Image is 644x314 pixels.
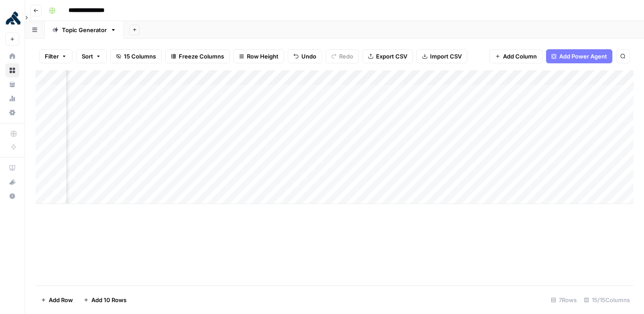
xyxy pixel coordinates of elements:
span: Add Power Agent [559,52,607,61]
span: Add Column [503,52,537,61]
button: Sort [76,49,107,63]
span: Redo [339,52,353,61]
button: Add Row [36,293,78,307]
a: Settings [5,106,19,120]
span: Undo [301,52,316,61]
span: 15 Columns [124,52,156,61]
span: Import CSV [430,52,462,61]
button: Workspace: Kong [5,7,19,29]
a: Browse [5,63,19,77]
span: Add Row [49,296,73,304]
div: 15/15 Columns [580,293,633,307]
span: Freeze Columns [179,52,224,61]
a: Home [5,49,19,63]
span: Sort [82,52,93,61]
button: Redo [326,49,359,63]
button: Freeze Columns [165,49,230,63]
a: Usage [5,91,19,106]
div: 7 Rows [547,293,580,307]
button: Help + Support [5,189,19,203]
img: Kong Logo [5,10,21,26]
span: Export CSV [376,52,407,61]
div: Topic Generator [62,26,107,34]
button: Import CSV [416,49,467,63]
a: AirOps Academy [5,161,19,175]
a: Your Data [5,77,19,91]
button: Row Height [233,49,284,63]
button: Add 10 Rows [78,293,132,307]
button: Export CSV [362,49,413,63]
span: Add 10 Rows [91,296,127,304]
a: Topic Generator [45,21,124,39]
button: What's new? [5,175,19,189]
span: Filter [45,52,59,61]
button: Filter [39,49,72,63]
span: Row Height [247,52,279,61]
div: What's new? [6,175,19,189]
button: 15 Columns [110,49,162,63]
button: Undo [288,49,322,63]
button: Add Column [489,49,543,63]
button: Add Power Agent [546,49,612,63]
